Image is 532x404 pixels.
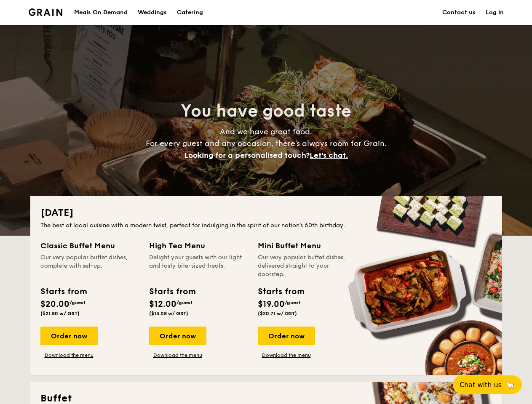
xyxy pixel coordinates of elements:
[181,101,351,121] span: You have good taste
[453,375,522,394] button: Chat with us🦙
[285,300,301,306] span: /guest
[149,352,206,359] a: Download the menu
[149,240,248,252] div: High Tea Menu
[146,127,387,160] span: And we have great food. For every guest and any occasion, there’s always room for Grain.
[258,240,356,252] div: Mini Buffet Menu
[184,151,310,160] span: Looking for a personalised touch?
[258,285,304,298] div: Starts from
[40,327,98,345] div: Order now
[29,8,63,16] img: Grain
[149,253,248,279] div: Delight your guests with our light and tasty bite-sized treats.
[40,221,492,230] div: The best of local cuisine with a modern twist, perfect for indulging in the spirit of our nation’...
[149,299,176,309] span: $12.00
[149,285,195,298] div: Starts from
[40,352,98,359] a: Download the menu
[149,327,206,345] div: Order now
[70,300,86,306] span: /guest
[29,8,63,16] a: Logotype
[40,240,139,252] div: Classic Buffet Menu
[149,311,188,316] span: ($13.08 w/ GST)
[40,206,492,220] h2: [DATE]
[258,253,356,279] div: Our very popular buffet dishes, delivered straight to your doorstep.
[40,253,139,279] div: Our very popular buffet dishes, complete with set-up.
[310,151,348,160] span: Let's chat.
[176,300,192,306] span: /guest
[505,380,515,390] span: 🦙
[258,311,297,316] span: ($20.71 w/ GST)
[460,381,502,389] span: Chat with us
[40,299,70,309] span: $20.00
[258,352,315,359] a: Download the menu
[40,285,86,298] div: Starts from
[258,299,285,309] span: $19.00
[40,311,80,316] span: ($21.80 w/ GST)
[258,327,315,345] div: Order now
